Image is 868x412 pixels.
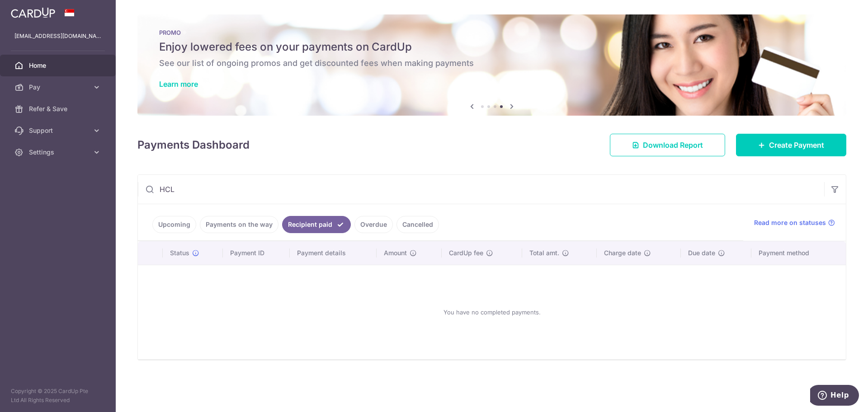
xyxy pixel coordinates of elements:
[604,248,641,257] span: Charge date
[736,134,846,156] a: Create Payment
[688,248,715,257] span: Due date
[643,140,703,150] span: Download Report
[769,140,824,150] span: Create Payment
[610,134,725,156] a: Download Report
[754,218,826,227] span: Read more on statuses
[14,32,101,41] p: [EMAIL_ADDRESS][DOMAIN_NAME]
[138,175,824,204] input: Search by recipient name, payment id or reference
[282,216,351,233] a: Recipient paid
[159,80,198,89] a: Learn more
[754,218,835,227] a: Read more on statuses
[384,248,407,257] span: Amount
[170,248,189,257] span: Status
[11,7,55,18] img: CardUp
[290,241,377,265] th: Payment details
[396,216,439,233] a: Cancelled
[223,241,290,265] th: Payment ID
[200,216,278,233] a: Payments on the way
[149,272,835,352] div: You have no completed payments.
[159,29,825,36] p: PROMO
[159,58,825,69] h6: See our list of ongoing promos and get discounted fees when making payments
[29,126,89,135] span: Support
[751,241,846,265] th: Payment method
[29,83,89,92] span: Pay
[29,104,89,113] span: Refer & Save
[137,137,250,153] h4: Payments Dashboard
[159,40,825,54] h5: Enjoy lowered fees on your payments on CardUp
[354,216,393,233] a: Overdue
[137,14,846,116] img: Latest Promos banner
[529,248,559,257] span: Total amt.
[29,148,89,157] span: Settings
[29,61,89,70] span: Home
[810,385,859,407] iframe: Opens a widget where you can find more information
[152,216,196,233] a: Upcoming
[449,248,483,257] span: CardUp fee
